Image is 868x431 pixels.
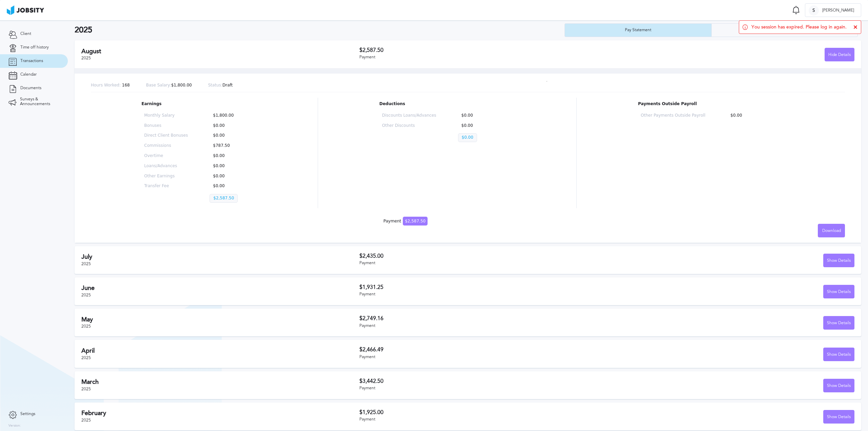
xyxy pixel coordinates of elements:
p: Other Discounts [382,123,436,128]
p: $2,587.50 [210,194,238,203]
div: Payment [359,324,607,328]
div: Payment [359,386,607,391]
button: Bonuses [711,23,858,37]
h3: $2,749.16 [359,315,607,321]
span: Time off history [20,45,49,50]
p: $1,800.00 [210,113,253,118]
h3: $3,442.50 [359,378,607,384]
p: $0.00 [727,113,791,118]
h2: May [81,316,359,323]
p: Payments Outside Payroll [638,102,794,106]
span: Status: [208,83,222,87]
div: Show Details [824,254,854,268]
p: Bonuses [144,123,188,128]
button: Show Details [823,348,854,361]
p: $0.00 [458,123,512,128]
span: 2025 [81,261,91,266]
p: $0.00 [458,113,512,118]
span: 2025 [81,293,91,297]
h2: February [81,410,359,417]
p: Earnings [141,102,256,106]
h3: $2,435.00 [359,253,607,259]
span: $2,587.50 [403,217,428,226]
span: Transactions [20,59,43,63]
h2: April [81,347,359,354]
span: Calendar [20,72,37,77]
h2: June [81,285,359,292]
button: Hide Details [825,48,854,61]
p: $0.00 [210,184,253,189]
div: Payment [359,55,607,60]
span: Download [822,229,841,233]
div: Payment [359,292,607,297]
p: $0.00 [210,123,253,128]
span: Settings [20,412,35,416]
p: Direct Client Bonuses [144,133,188,138]
button: Pay Statement [565,23,711,37]
span: 2025 [81,324,91,329]
p: Discounts Loans/Advances [382,113,436,118]
button: Show Details [823,379,854,392]
label: Version: [8,424,21,428]
h3: $1,931.25 [359,284,607,290]
h2: 2025 [75,25,565,35]
div: Show Details [824,410,854,424]
p: $0.00 [210,164,253,169]
h2: August [81,48,359,55]
button: S[PERSON_NAME] [805,3,861,17]
p: Other Payments Outside Payroll [641,113,705,118]
p: Transfer Fee [144,184,188,189]
div: Payment [359,355,607,359]
span: Base Salary: [146,83,171,87]
p: $0.00 [210,154,253,158]
span: [PERSON_NAME] [819,8,857,13]
div: Show Details [824,379,854,393]
p: Loans/Advances [144,164,188,169]
p: $1,800.00 [146,83,192,88]
div: Show Details [824,285,854,299]
p: 168 [91,83,130,88]
h3: $2,587.50 [359,47,607,53]
div: Show Details [824,348,854,361]
p: $0.00 [210,174,253,179]
p: Monthly Salary [144,113,188,118]
span: Surveys & Announcements [20,97,59,106]
div: Hide Details [825,48,854,62]
button: Show Details [823,254,854,267]
div: Pay Statement [622,28,655,33]
h2: March [81,378,359,386]
p: $0.00 [210,133,253,138]
span: 2025 [81,387,91,391]
div: Payment [359,261,607,266]
p: $787.50 [210,143,253,148]
span: 2025 [81,355,91,360]
div: Payment [359,417,607,422]
img: ab4bad089aa723f57921c736e9817d99.png [7,5,44,15]
button: Show Details [823,285,854,298]
h2: July [81,253,359,260]
span: 2025 [81,418,91,423]
span: Client [20,32,31,36]
div: S [809,5,819,16]
span: 2025 [81,56,91,60]
button: Download [818,224,845,237]
p: Deductions [379,102,515,106]
h3: $1,925.00 [359,409,607,415]
div: Payment [383,219,428,224]
p: Draft [208,83,233,88]
span: You session has expired. Please log in again. [751,24,847,30]
p: Other Earnings [144,174,188,179]
span: Documents [20,86,41,91]
p: Commissions [144,143,188,148]
p: $0.00 [458,133,477,142]
div: Show Details [824,316,854,330]
span: Hours Worked: [91,83,121,87]
button: Show Details [823,410,854,424]
button: Show Details [823,316,854,330]
p: Overtime [144,154,188,158]
h3: $2,466.49 [359,347,607,353]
